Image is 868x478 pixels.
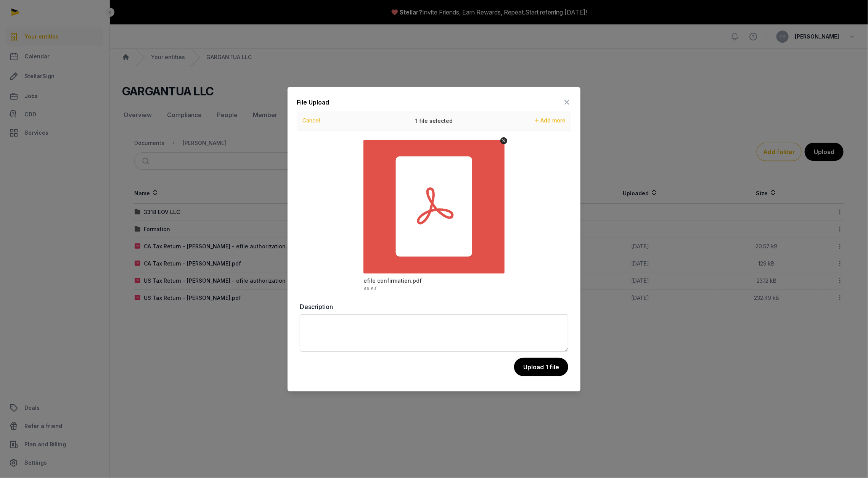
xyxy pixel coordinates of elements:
[514,358,568,376] button: Upload 1 file
[300,115,322,126] button: Cancel
[500,137,507,144] button: Remove file
[532,115,569,126] button: Add more files
[297,98,329,107] div: File Upload
[300,302,568,311] label: Description
[830,441,868,478] iframe: Chat Widget
[297,111,571,302] div: Uppy Dashboard
[363,286,376,291] div: 86 KB
[377,111,491,130] div: 1 file selected
[540,117,566,124] span: Add more
[363,277,422,285] div: efile confirmation.pdf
